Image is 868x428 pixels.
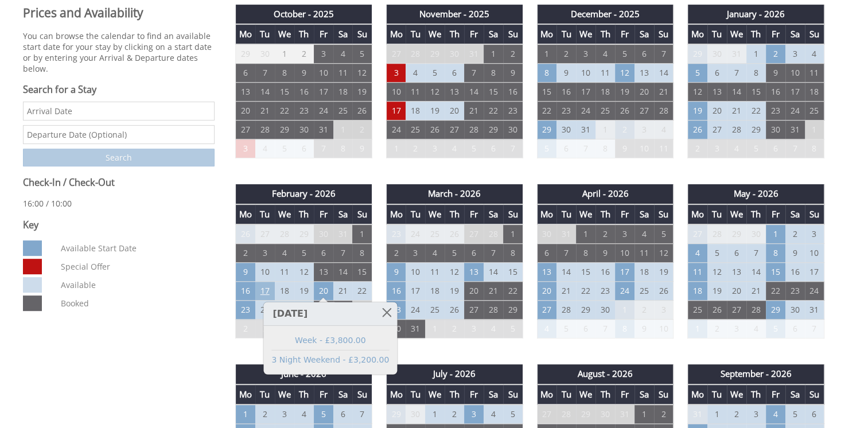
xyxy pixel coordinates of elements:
[294,244,314,263] td: 5
[386,64,406,83] td: 3
[464,83,484,102] td: 14
[255,244,275,263] td: 3
[615,102,635,120] td: 26
[576,24,595,44] th: We
[707,139,727,158] td: 3
[406,102,425,120] td: 18
[255,102,275,120] td: 21
[595,204,615,224] th: Th
[352,102,372,120] td: 26
[707,102,727,120] td: 20
[746,83,766,102] td: 15
[425,139,445,158] td: 3
[576,64,595,83] td: 10
[727,224,746,244] td: 29
[294,44,314,64] td: 2
[275,120,294,139] td: 29
[294,102,314,120] td: 23
[537,244,556,263] td: 6
[23,5,215,21] a: Prices and Availability
[766,204,785,224] th: Fr
[727,204,746,224] th: We
[635,24,654,44] th: Sa
[333,204,353,224] th: Sa
[785,102,805,120] td: 24
[654,64,674,83] td: 14
[333,139,353,158] td: 8
[425,24,445,44] th: We
[255,64,275,83] td: 7
[707,120,727,139] td: 27
[766,83,785,102] td: 16
[314,102,333,120] td: 24
[23,125,215,144] input: Departure Date (Optional)
[314,64,333,83] td: 10
[425,120,445,139] td: 26
[425,83,445,102] td: 12
[271,354,389,366] a: 3 Night Weekend - £3,200.00
[464,224,484,244] td: 27
[425,224,445,244] td: 25
[352,120,372,139] td: 2
[805,139,824,158] td: 8
[805,204,824,224] th: Su
[386,83,406,102] td: 10
[503,224,523,244] td: 1
[503,24,523,44] th: Su
[766,139,785,158] td: 6
[386,44,406,64] td: 27
[406,224,425,244] td: 24
[595,139,615,158] td: 8
[275,102,294,120] td: 22
[537,83,556,102] td: 15
[406,64,425,83] td: 4
[275,244,294,263] td: 4
[333,64,353,83] td: 11
[615,83,635,102] td: 19
[805,24,824,44] th: Su
[785,244,805,263] td: 9
[576,83,595,102] td: 17
[314,204,333,224] th: Fr
[707,64,727,83] td: 6
[236,224,255,244] td: 26
[635,244,654,263] td: 11
[503,44,523,64] td: 2
[503,204,523,224] th: Su
[707,83,727,102] td: 13
[314,24,333,44] th: Fr
[333,224,353,244] td: 31
[294,224,314,244] td: 29
[23,176,215,189] h3: Check-In / Check-Out
[654,24,674,44] th: Su
[537,102,556,120] td: 22
[236,24,255,44] th: Mo
[654,244,674,263] td: 12
[275,83,294,102] td: 15
[464,244,484,263] td: 6
[275,64,294,83] td: 8
[635,204,654,224] th: Sa
[425,64,445,83] td: 5
[654,44,674,64] td: 7
[688,24,707,44] th: Mo
[445,24,464,44] th: Th
[314,139,333,158] td: 7
[464,102,484,120] td: 21
[406,44,425,64] td: 28
[445,64,464,83] td: 6
[352,224,372,244] td: 1
[445,120,464,139] td: 27
[236,120,255,139] td: 27
[615,120,635,139] td: 2
[537,224,556,244] td: 30
[314,120,333,139] td: 31
[406,24,425,44] th: Tu
[484,24,503,44] th: Sa
[333,44,353,64] td: 4
[406,204,425,224] th: Tu
[707,24,727,44] th: Tu
[615,139,635,158] td: 9
[255,224,275,244] td: 27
